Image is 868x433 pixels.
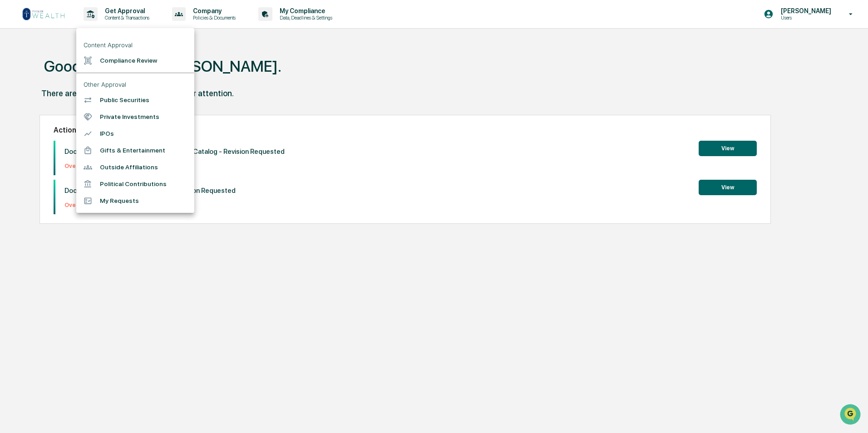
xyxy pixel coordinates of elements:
[76,108,194,125] li: Private Investments
[76,176,194,192] li: Political Contributions
[64,162,285,169] p: Overdue: 2025-10-02
[272,15,337,21] p: Data, Deadlines & Settings
[699,180,757,195] button: View
[31,79,115,86] div: We're available if you need us!
[76,52,194,69] li: Compliance Review
[64,202,236,208] p: Overdue: 2025-10-02
[76,38,194,52] li: Content Approval
[31,69,149,79] div: Start new chat
[272,7,337,15] p: My Compliance
[76,192,194,209] li: My Requests
[5,128,61,144] a: 🔎Data Lookup
[9,115,16,123] div: 🖐️
[98,7,154,15] p: Get Approval
[774,7,836,15] p: [PERSON_NAME]
[64,187,236,195] p: Document Review - RA Trifold.pdf - Revision Requested
[186,7,240,15] p: Company
[5,111,62,127] a: 🖐️Preclearance
[76,142,194,159] li: Gifts & Entertainment
[186,15,240,21] p: Policies & Documents
[76,125,194,142] li: IPOs
[66,115,73,123] div: 🗄️
[9,133,16,140] div: 🔎
[44,57,281,75] h1: Good Afternoon, [PERSON_NAME].
[41,89,77,98] div: There are
[18,132,57,141] span: Data Lookup
[699,141,757,156] button: View
[64,153,110,161] a: Powered byPylon
[76,159,194,176] li: Outside Affiliations
[9,19,165,34] p: How can we help?
[64,148,285,156] p: Document Review - [PERSON_NAME]- RA Catalog - Revision Requested
[98,15,154,21] p: Content & Transactions
[18,114,59,123] span: Preclearance
[774,15,836,21] p: Users
[22,7,65,21] img: logo
[54,126,757,134] h2: Action Items
[76,77,194,92] li: Other Approval
[154,72,165,83] button: Start new chat
[90,154,110,161] span: Pylon
[9,69,25,86] img: 1746055101610-c473b297-6a78-478c-a979-82029cc54cd1
[75,114,113,123] span: Attestations
[62,111,116,127] a: 🗄️Attestations
[839,403,863,428] iframe: Open customer support
[76,92,194,108] li: Public Securities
